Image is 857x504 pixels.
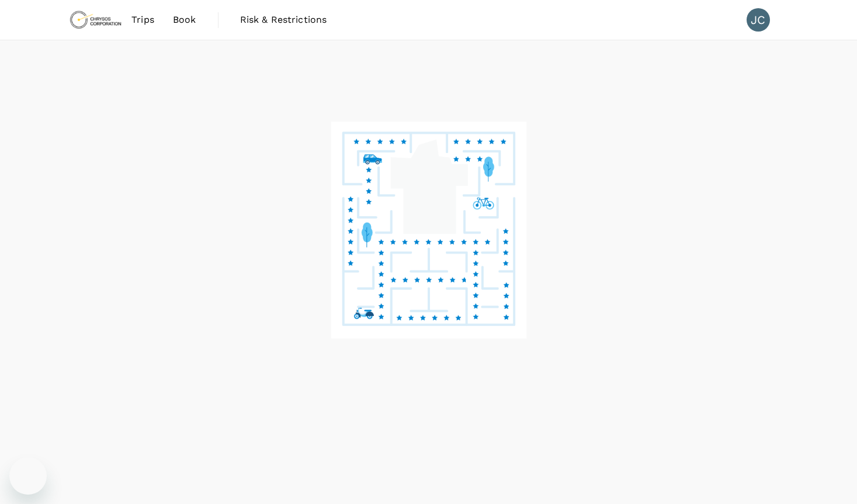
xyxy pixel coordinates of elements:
img: Chrysos Corporation [69,7,123,33]
span: Trips [131,13,154,27]
span: Risk & Restrictions [240,13,327,27]
span: Book [173,13,196,27]
div: JC [747,8,770,32]
iframe: Button to launch messaging window [9,457,47,495]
